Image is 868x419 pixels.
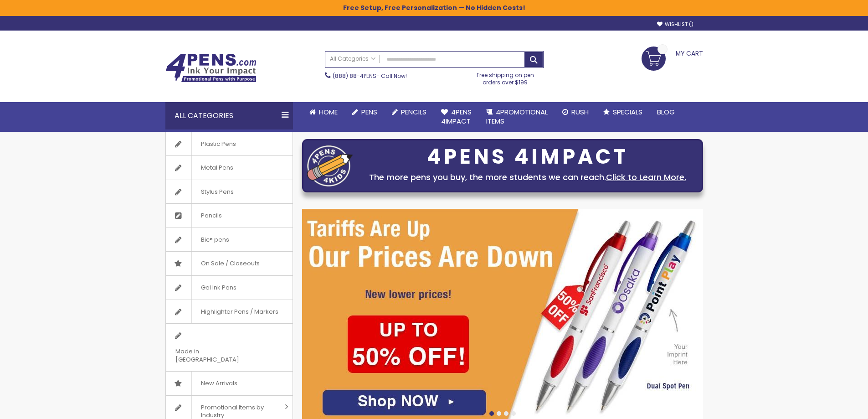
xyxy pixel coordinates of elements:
img: 4Pens Custom Pens and Promotional Products [165,53,257,83]
a: New Arrivals [166,372,293,395]
a: Pens [345,102,385,122]
a: On Sale / Closeouts [166,252,293,275]
span: 4Pens 4impact [441,107,472,126]
a: Metal Pens [166,156,293,180]
a: All Categories [325,52,380,67]
a: Gel Ink Pens [166,276,293,300]
span: Home [319,107,338,117]
div: Free shipping on pen orders over $199 [467,68,544,86]
a: Pencils [166,204,293,228]
span: Made in [GEOGRAPHIC_DATA] [166,340,270,371]
div: All Categories [165,102,293,129]
span: On Sale / Closeouts [191,252,269,275]
a: Plastic Pens [166,132,293,156]
span: Bic® pens [191,228,238,252]
span: Pens [361,107,377,117]
a: Wishlist [657,21,693,28]
div: 4PENS 4IMPACT [357,147,698,166]
span: Blog [657,107,675,117]
span: Gel Ink Pens [191,276,246,300]
a: Stylus Pens [166,180,293,204]
span: Pencils [401,107,426,117]
span: New Arrivals [191,372,247,395]
a: Made in [GEOGRAPHIC_DATA] [166,324,293,371]
span: - Call Now! [333,72,407,80]
span: Stylus Pens [191,180,243,204]
span: Rush [571,107,589,117]
a: Highlighter Pens / Markers [166,300,293,324]
span: Pencils [191,204,231,228]
a: 4PROMOTIONALITEMS [479,102,555,132]
a: Pencils [385,102,434,122]
a: Blog [650,102,682,122]
a: Rush [555,102,596,122]
span: All Categories [330,55,375,62]
img: four_pen_logo.png [307,145,353,186]
a: 4Pens4impact [434,102,479,132]
a: Bic® pens [166,228,293,252]
a: Home [302,102,345,122]
span: Plastic Pens [191,132,245,156]
a: Click to Learn More. [606,171,686,183]
span: Highlighter Pens / Markers [191,300,288,324]
a: Specials [596,102,650,122]
span: Metal Pens [191,156,242,180]
span: Specials [613,107,642,117]
a: (888) 88-4PENS [333,72,376,80]
span: 4PROMOTIONAL ITEMS [486,107,548,126]
div: The more pens you buy, the more students we can reach. [357,171,698,184]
